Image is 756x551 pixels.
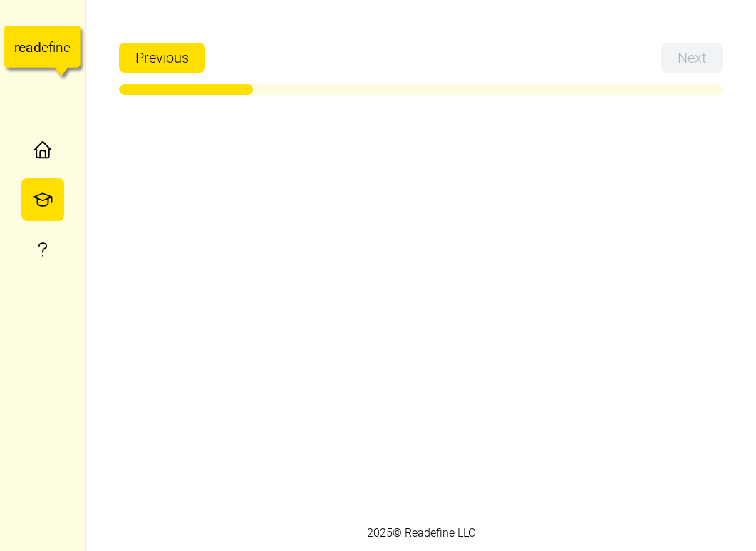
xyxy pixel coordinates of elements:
[119,43,205,73] button: Previous
[26,39,33,56] tspan: a
[56,39,64,56] tspan: n
[360,517,482,550] div: 2025 © Readefine LLC
[4,11,81,89] a: readefine
[19,39,26,56] tspan: e
[41,39,48,56] tspan: e
[135,43,189,72] span: Previous
[63,39,71,56] tspan: e
[48,39,53,56] tspan: f
[53,39,56,56] tspan: i
[678,43,706,72] span: Next
[14,39,19,56] tspan: r
[661,43,723,73] button: Next
[33,39,41,56] tspan: d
